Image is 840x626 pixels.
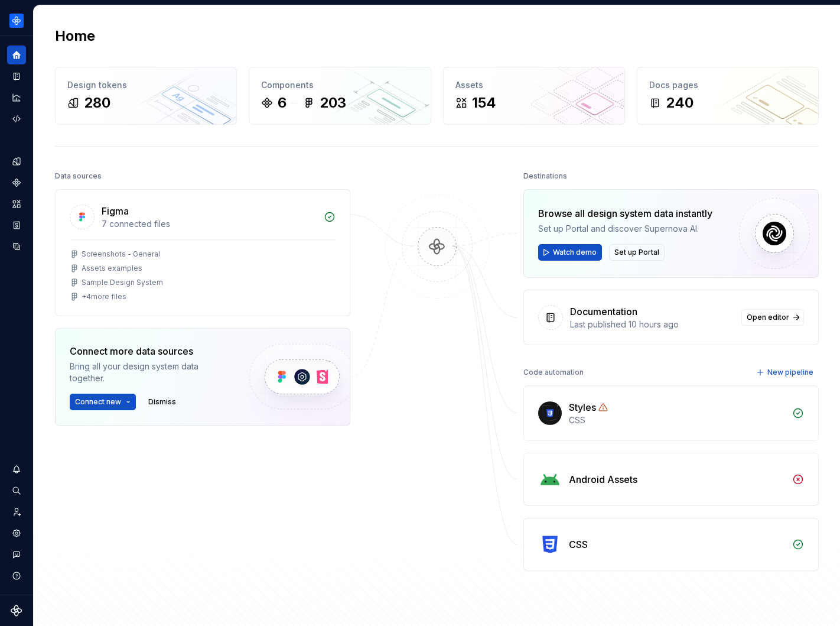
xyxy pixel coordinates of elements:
a: Documentation [7,67,26,86]
button: Contact support [7,545,26,564]
div: Last published 10 hours ago [570,319,734,330]
a: Docs pages240 [637,67,819,125]
a: Components6203 [249,67,431,125]
div: Browse all design system data instantly [538,206,712,220]
div: Figma [102,204,129,218]
a: Settings [7,524,26,543]
h2: Home [55,27,95,46]
a: Home [7,46,26,64]
a: Data sources [7,237,26,256]
div: CSS [569,414,785,426]
div: Android Assets [569,472,637,486]
div: CSS [569,537,588,552]
button: Dismiss [143,394,181,410]
a: Storybook stories [7,216,26,235]
a: Analytics [7,88,26,107]
div: Bring all your design system data together. [70,361,229,384]
div: Documentation [570,304,637,319]
a: Figma7 connected filesScreenshots - GeneralAssets examplesSample Design System+4more files [55,189,350,316]
button: New pipeline [753,364,819,381]
span: New pipeline [767,368,813,377]
span: Open editor [747,313,789,322]
svg: Supernova Logo [11,605,22,617]
a: Design tokens280 [55,67,237,125]
button: Set up Portal [609,244,665,261]
div: Set up Portal and discover Supernova AI. [538,223,712,235]
span: Connect new [75,397,121,407]
div: 6 [278,93,286,112]
div: Assets examples [82,264,142,273]
div: Design tokens [67,79,224,91]
div: Assets [455,79,613,91]
div: 7 connected files [102,218,317,230]
button: Watch demo [538,244,602,261]
div: 280 [84,93,110,112]
a: Code automation [7,109,26,128]
button: Notifications [7,460,26,479]
span: Dismiss [148,397,176,407]
span: Set up Portal [614,248,659,257]
div: 240 [666,93,694,112]
a: Design tokens [7,152,26,171]
div: Sample Design System [82,278,163,287]
div: Destinations [523,168,567,184]
div: 154 [472,93,496,112]
div: 203 [320,93,346,112]
a: Assets154 [443,67,625,125]
div: + 4 more files [82,292,126,301]
div: Styles [569,400,596,414]
div: Connect more data sources [70,344,229,358]
a: Assets [7,194,26,213]
a: Invite team [7,502,26,521]
div: Data sources [55,168,102,184]
button: Connect new [70,394,136,410]
div: Screenshots - General [82,249,160,259]
div: Code automation [523,364,584,381]
a: Components [7,173,26,192]
div: Docs pages [649,79,806,91]
div: Components [261,79,418,91]
span: Watch demo [553,248,597,257]
a: Open editor [741,309,804,326]
button: Search ⌘K [7,481,26,500]
img: 87691e09-aac2-46b6-b153-b9fe4eb63333.png [9,14,24,28]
